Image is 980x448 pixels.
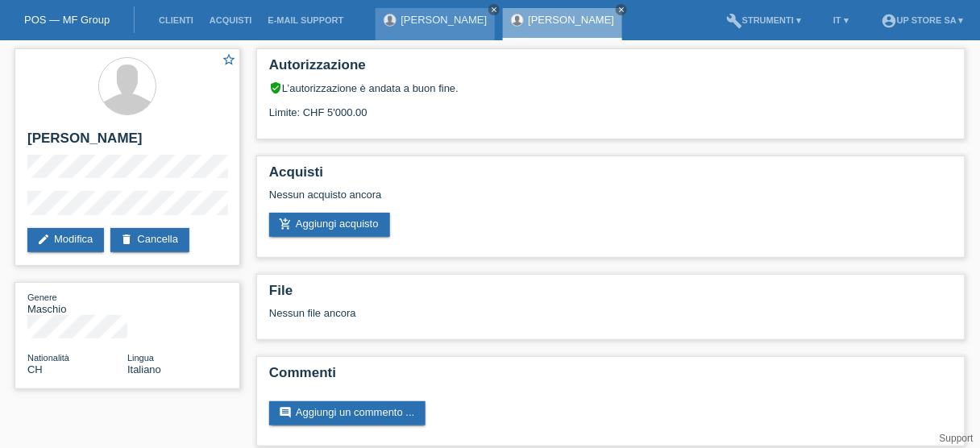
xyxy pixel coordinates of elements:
[27,291,127,315] div: Maschio
[940,433,974,444] a: Support
[269,81,953,94] div: L’autorizzazione è andata a buon fine.
[127,363,161,375] span: Italiano
[120,233,133,246] i: delete
[27,228,104,252] a: editModifica
[825,15,857,25] a: IT ▾
[269,365,953,389] h2: Commenti
[881,13,897,29] i: account_circle
[269,213,390,237] a: add_shopping_cartAggiungi acquisto
[279,406,292,419] i: comment
[24,14,110,26] a: POS — MF Group
[401,14,487,26] a: [PERSON_NAME]
[873,15,972,25] a: account_circleUp Store SA ▾
[269,164,953,189] h2: Acquisti
[726,13,742,29] i: build
[718,15,809,25] a: buildStrumenti ▾
[490,6,498,14] i: close
[222,52,236,67] i: star_border
[269,401,426,425] a: commentAggiungi un commento ...
[488,4,500,15] a: close
[269,189,953,213] div: Nessun acquisto ancora
[37,233,50,246] i: edit
[528,14,614,26] a: [PERSON_NAME]
[27,292,57,302] span: Genere
[617,6,625,14] i: close
[269,307,762,319] div: Nessun file ancora
[269,57,953,81] h2: Autorizzazione
[222,52,236,69] a: star_border
[269,81,282,94] i: verified_user
[279,218,292,230] i: add_shopping_cart
[616,4,627,15] a: close
[269,94,953,118] div: Limite: CHF 5'000.00
[27,363,43,375] span: Svizzera
[27,353,69,363] span: Nationalità
[269,283,953,307] h2: File
[127,353,154,363] span: Lingua
[201,15,260,25] a: Acquisti
[110,228,189,252] a: deleteCancella
[151,15,201,25] a: Clienti
[27,131,227,155] h2: [PERSON_NAME]
[260,15,352,25] a: E-mail Support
